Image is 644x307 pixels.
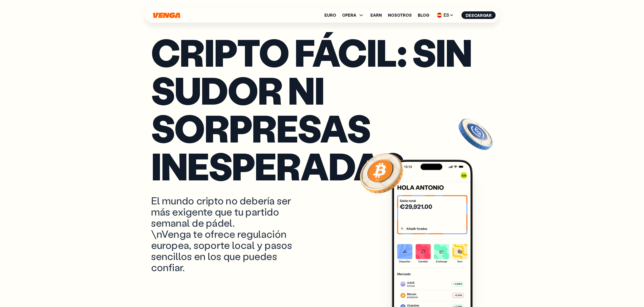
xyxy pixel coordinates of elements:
[437,13,442,18] img: flag-es
[342,12,364,18] span: OPERA
[388,13,412,17] a: Nosotros
[359,150,404,196] img: Bitcoin
[370,13,382,17] a: Earn
[458,116,494,153] img: USDC coin
[342,13,356,17] span: OPERA
[462,11,496,19] button: Descargar
[418,13,429,17] a: Blog
[435,11,455,19] span: ES
[151,195,311,273] p: El mundo cripto no debería ser más exigente que tu partido semanal de pádel. \nVenga te ofrece re...
[151,33,493,185] p: Cripto fácil: sin sudor ni sorpresas inesperadas
[324,13,336,17] a: Euro
[153,12,181,18] svg: Inicio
